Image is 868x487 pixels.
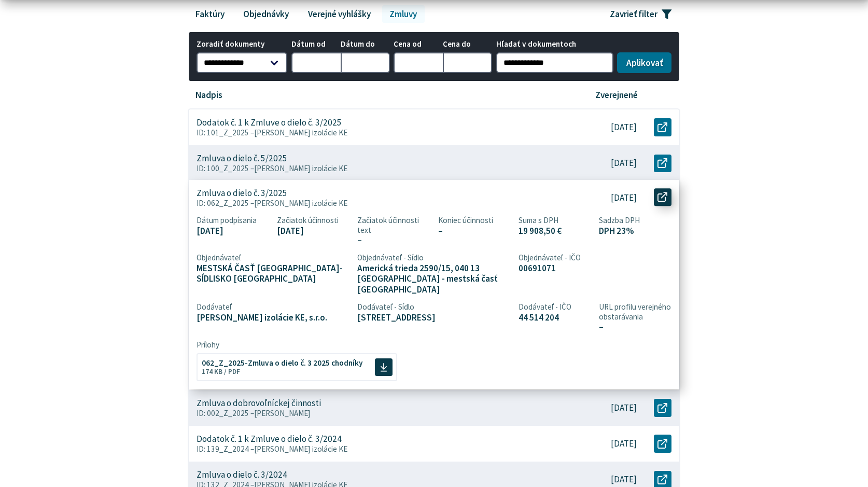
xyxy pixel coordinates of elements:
[357,302,510,312] span: Dodávateľ - Sídlo
[357,312,510,323] span: [STREET_ADDRESS]
[611,193,637,204] p: [DATE]
[519,302,591,312] span: Dodávateľ - IČO
[519,216,591,225] span: Suma s DPH
[519,226,591,236] span: 19 908,50 €
[519,254,591,263] span: Objednávateľ - IČO
[236,5,297,23] a: Objednávky
[197,164,563,173] p: ID: 100_Z_2025 –
[197,353,397,381] a: 062_Z_2025-Zmluva o dielo č. 3 2025 chodníky 174 KB / PDF
[599,322,671,332] span: –
[599,216,671,225] span: Sadzba DPH
[438,216,511,225] span: Koniec účinnosti
[341,52,390,73] input: Dátum do
[197,188,287,199] p: Zmluva o dielo č. 3/2025
[291,40,341,49] span: Dátum od
[197,312,349,323] span: [PERSON_NAME] izolácie KE, s.r.o.
[617,52,671,73] button: Aplikovať
[195,90,222,101] p: Nadpis
[254,408,311,418] span: [PERSON_NAME]
[197,444,563,454] p: ID: 139_Z_2024 –
[254,128,347,137] span: [PERSON_NAME] izolácie KE
[443,52,492,73] input: Cena do
[519,312,591,323] span: 44 514 204
[197,226,269,236] span: [DATE]
[202,359,363,367] span: 062_Z_2025-Zmluva o dielo č. 3 2025 chodníky
[443,40,492,49] span: Cena do
[197,254,349,263] span: Objednávateľ
[197,340,671,350] span: Prílohy
[599,226,671,236] span: DPH 23%
[197,469,287,480] p: Zmluva o dielo č. 3/2024
[496,40,613,49] span: Hľadať v dokumentoch
[197,128,563,137] p: ID: 101_Z_2025 –
[254,444,347,454] span: [PERSON_NAME] izolácie KE
[188,5,232,23] a: Faktúry
[254,163,347,173] span: [PERSON_NAME] izolácie KE
[611,438,637,449] p: [DATE]
[599,302,671,321] span: URL profilu verejného obstarávania
[277,216,349,225] span: Začiatok účinnosti
[394,52,443,73] input: Cena od
[357,263,510,295] span: Americká trieda 2590/15, 040 13 [GEOGRAPHIC_DATA] - mestská časť [GEOGRAPHIC_DATA]
[197,153,287,164] p: Zmluva o dielo č. 5/2025
[291,52,341,73] input: Dátum od
[197,302,349,312] span: Dodávateľ
[611,158,637,169] p: [DATE]
[254,198,347,208] span: [PERSON_NAME] izolácie KE
[602,5,680,23] button: Zavrieť filter
[357,235,430,246] span: –
[496,52,613,73] input: Hľadať v dokumentoch
[394,40,443,49] span: Cena od
[197,216,269,225] span: Dátum podpísania
[197,199,563,208] p: ID: 062_Z_2025 –
[611,402,637,413] p: [DATE]
[197,117,342,128] p: Dodatok č. 1 k Zmluve o dielo č. 3/2025
[197,40,287,49] span: Zoradiť dokumenty
[197,52,287,73] select: Zoradiť dokumenty
[438,226,511,236] span: –
[357,216,430,234] span: Začiatok účinnosti text
[610,9,657,20] span: Zavrieť filter
[197,398,321,409] p: Zmluva o dobrovoľníckej činnosti
[595,90,638,101] p: Zverejnené
[197,263,349,284] span: MESTSKÁ ČASŤ [GEOGRAPHIC_DATA]-SÍDLISKO [GEOGRAPHIC_DATA]
[341,40,390,49] span: Dátum do
[357,254,510,263] span: Objednávateľ - Sídlo
[197,434,342,444] p: Dodatok č. 1 k Zmluve o dielo č. 3/2024
[519,263,591,273] span: 00691071
[197,409,563,418] p: ID: 002_Z_2025 –
[300,5,378,23] a: Verejné vyhlášky
[277,226,349,236] span: [DATE]
[382,5,425,23] a: Zmluvy
[611,474,637,485] p: [DATE]
[202,367,240,376] span: 174 KB / PDF
[611,122,637,133] p: [DATE]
